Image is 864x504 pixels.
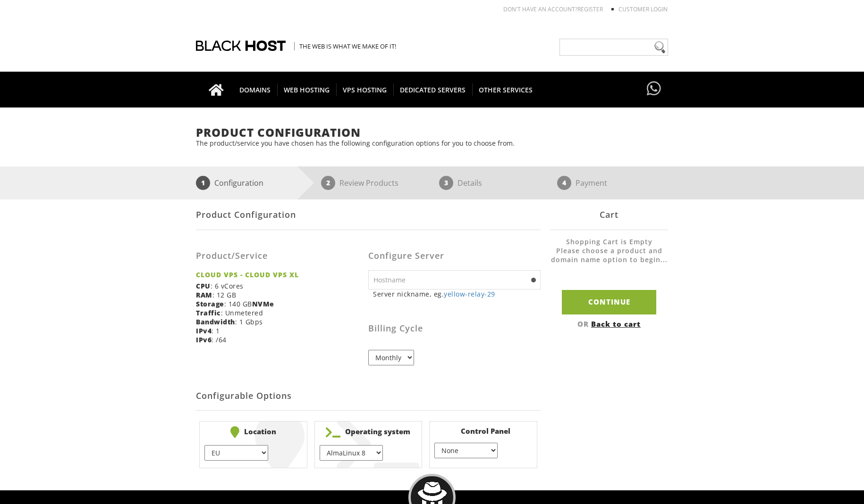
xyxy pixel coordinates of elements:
[489,5,603,13] li: Don't have an account?
[321,176,335,190] span: 2
[277,72,337,107] a: WEB HOSTING
[196,317,235,326] b: Bandwidth
[618,5,668,13] a: Customer Login
[196,326,212,335] b: IPv4
[368,324,541,333] h3: Billing Cycle
[457,176,482,190] p: Details
[252,299,274,308] b: NVMe
[339,176,398,190] p: Review Products
[233,83,278,96] span: DOMAINS
[233,72,278,107] a: DOMAINS
[434,443,498,458] select: } } } }
[472,72,539,107] a: OTHER SERVICES
[439,176,453,190] span: 3
[204,445,268,461] select: } } } } } }
[434,426,532,436] b: Control Panel
[550,319,668,329] div: OR
[196,176,210,190] span: 1
[214,176,263,190] p: Configuration
[196,382,541,411] h2: Configurable Options
[559,39,668,56] input: Need help?
[444,289,495,298] a: yellow-relay-29
[577,5,603,13] a: REGISTER
[557,176,571,190] span: 4
[368,251,541,261] h3: Configure Server
[277,83,337,96] span: WEB HOSTING
[196,270,361,279] strong: CLOUD VPS - CLOUD VPS XL
[294,42,396,50] span: The Web is what we make of it!
[196,139,668,148] p: The product/service you have chosen has the following configuration options for you to choose from.
[196,251,361,261] h3: Product/Service
[196,281,211,290] b: CPU
[472,83,539,96] span: OTHER SERVICES
[576,176,607,190] p: Payment
[196,308,221,317] b: Traffic
[196,290,212,299] b: RAM
[196,335,212,344] b: IPv6
[336,72,394,107] a: VPS HOSTING
[644,72,663,107] a: Have questions?
[320,445,383,461] select: } } } } } } } } } } } } } } } } } } } } }
[196,199,541,230] div: Product Configuration
[336,83,394,96] span: VPS HOSTING
[393,72,473,107] a: DEDICATED SERVERS
[196,237,368,351] div: : 6 vCores : 12 GB : 140 GB : Unmetered : 1 Gbps : 1 : /64
[393,83,473,96] span: DEDICATED SERVERS
[199,72,233,107] a: Go to homepage
[550,199,668,230] div: Cart
[196,299,224,308] b: Storage
[368,270,541,289] input: Hostname
[591,319,641,329] a: Back to cart
[550,237,668,273] li: Shopping Cart is Empty Please choose a product and domain name option to begin...
[562,290,656,314] input: Continue
[320,426,417,438] b: Operating system
[196,126,668,139] h1: Product Configuration
[204,426,302,438] b: Location
[373,289,541,298] small: Server nickname, eg.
